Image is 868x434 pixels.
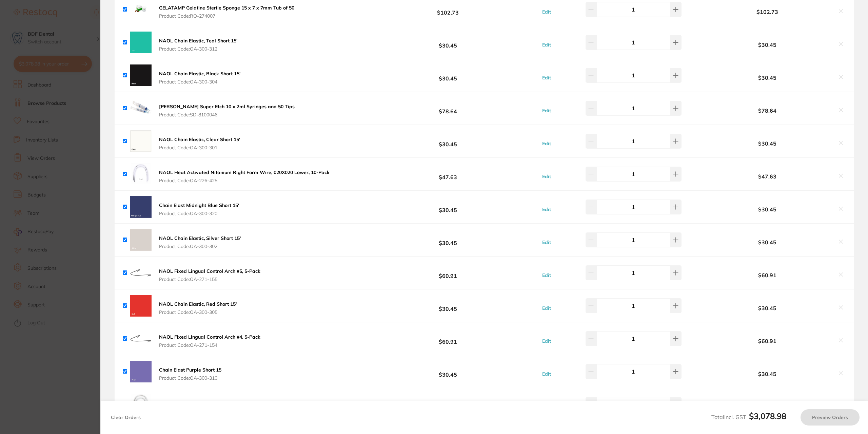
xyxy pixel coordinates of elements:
span: Product Code: RO-274007 [159,13,294,19]
b: $30.45 [376,299,520,312]
b: $30.45 [701,75,833,81]
button: NAOL Chain Elastic, Teal Short 15' Product Code:OA-300-312 [157,38,239,52]
span: Product Code: SD-8100046 [159,112,295,117]
button: Edit [540,206,553,212]
button: NAOL Heat Activated Nitanium Right Form Wire, 020X020 Lower, 10-Pack Product Code:OA-226-425 [157,169,332,184]
span: Product Code: OA-271-154 [159,342,260,348]
img: dHFicXZsdw [130,262,152,284]
b: $30.45 [701,206,833,212]
button: [PERSON_NAME] Super Etch 10 x 2ml Syringes and 50 Tips Product Code:SD-8100046 [157,103,297,118]
b: $60.91 [376,332,520,345]
b: NAOL Fixed Lingual Control Arch #5, 5-Pack [159,268,260,274]
button: Edit [540,140,553,147]
b: NAOL Chain Elastic, Black Short 15' [159,71,240,77]
b: $47.63 [376,168,520,180]
p: Message from Restocq, sent 3d ago [29,26,117,32]
b: $15.36 [376,398,520,411]
button: NAOL Chain Elastic, Clear Short 15' Product Code:OA-300-301 [157,136,242,151]
span: Product Code: OA-300-305 [159,309,237,315]
b: $30.45 [701,305,833,311]
b: $60.91 [701,338,833,344]
b: $102.73 [376,3,520,16]
b: $30.45 [376,69,520,81]
button: NAOL Fixed Lingual Control Arch #5, 5-Pack Product Code:OA-271-155 [157,268,262,282]
img: ZXI2bW10dw [130,361,152,382]
b: $30.45 [701,42,833,48]
button: Preview Orders [801,409,860,426]
button: Edit [540,42,553,48]
img: bWo5d2Y5cw [130,229,152,251]
span: Product Code: OA-271-155 [159,277,260,282]
button: Clear Orders [109,409,143,426]
img: dzJuNG4zaw [130,32,152,53]
b: $30.45 [376,365,520,378]
button: Edit [540,239,553,245]
b: $60.91 [376,266,520,279]
b: NAOL Chain Elastic, Clear Short 15' [159,136,240,143]
p: Thank you as well, feel free to reach out to [GEOGRAPHIC_DATA]. [29,19,117,26]
b: $30.45 [376,201,520,213]
button: Edit [540,272,553,278]
span: Product Code: OA-226-425 [159,178,330,183]
button: Edit [540,371,553,377]
img: Profile image for Restocq [15,20,26,31]
b: $78.64 [701,108,833,114]
button: NAOL Fixed Lingual Control Arch #4, 5-Pack Product Code:OA-271-154 [157,334,262,348]
div: message notification from Restocq, 3d ago. Thank you as well, feel free to reach out to us. [10,14,125,37]
b: $102.73 [701,9,833,15]
span: Product Code: OA-300-320 [159,211,239,216]
b: $30.45 [376,36,520,49]
b: $78.64 [376,102,520,114]
b: $60.91 [701,272,833,278]
span: Product Code: OA-300-310 [159,375,221,381]
b: NAOL Chain Elastic, Red Short 15' [159,301,237,307]
b: NAOL Fixed Lingual Control Arch #4, 5-Pack [159,334,260,340]
button: Edit [540,338,553,344]
b: NAOL Heat Activated Nitanium Right Form Wire, 020X020 Lower, 10-Pack [159,169,330,175]
b: Chain Elast Midnight Blue Short 15' [159,202,239,208]
button: Edit [540,9,553,15]
button: Edit [540,305,553,311]
b: NAOL Chain Elastic, Silver Short 15' [159,235,241,241]
button: Chain Elast Purple Short 15 Product Code:OA-300-310 [157,367,223,381]
b: $47.63 [701,173,833,180]
img: Mm50OG92aw [130,328,152,350]
button: Edit [540,173,553,180]
b: [PERSON_NAME] Super Etch 10 x 2ml Syringes and 50 Tips [159,103,295,110]
b: $30.45 [701,239,833,245]
b: $30.45 [701,371,833,377]
span: Product Code: OA-300-312 [159,46,237,52]
img: MjdjcjJwaQ [130,196,152,218]
img: bTI5MWlkbQ [130,64,152,86]
img: cGdiN3g1aA [130,130,152,152]
button: Edit [540,75,553,81]
button: NAOL Chain Elastic, Silver Short 15' Product Code:OA-300-302 [157,235,243,249]
button: NAOL Proform Stainless Steel Archwire, 021X025 Lower, 10-Pack Product Code:O2-100-119 [157,400,311,414]
img: dTd1aWo1cg [130,163,152,185]
b: $3,078.98 [749,411,786,421]
b: GELATAMP Gelatine Sterile Sponge 15 x 7 x 7mm Tub of 50 [159,5,294,11]
span: Product Code: OA-300-304 [159,79,240,84]
b: $30.45 [376,135,520,147]
img: OHZkaHNhaA [130,97,152,119]
button: Edit [540,108,553,114]
b: Chain Elast Purple Short 15 [159,367,221,373]
button: NAOL Chain Elastic, Black Short 15' Product Code:OA-300-304 [157,71,242,85]
b: $30.45 [376,233,520,246]
button: GELATAMP Gelatine Sterile Sponge 15 x 7 x 7mm Tub of 50 Product Code:RO-274007 [157,5,296,19]
b: $30.45 [701,140,833,147]
b: NAOL Proform Stainless Steel Archwire, 021X025 Lower, 10-Pack [159,400,309,406]
b: NAOL Chain Elastic, Teal Short 15' [159,38,237,44]
span: Product Code: OA-300-302 [159,244,241,249]
button: Chain Elast Midnight Blue Short 15' Product Code:OA-300-320 [157,202,241,216]
button: NAOL Chain Elastic, Red Short 15' Product Code:OA-300-305 [157,301,239,315]
img: ZTNzbnY5eg [130,394,152,415]
img: OXQ5MnIybw [130,295,152,317]
span: Total Incl. GST [711,414,786,420]
span: Product Code: OA-300-301 [159,145,240,150]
